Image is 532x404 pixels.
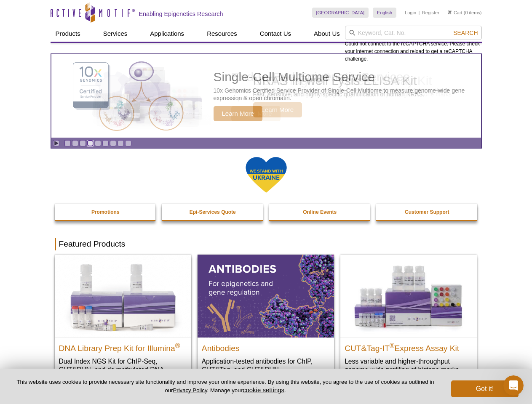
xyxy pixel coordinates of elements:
img: All Antibodies [198,255,334,337]
h2: Featured Products [55,238,478,250]
a: Resources [202,26,242,42]
div: Could not connect to the reCAPTCHA service. Please check your internet connection and reload to g... [345,26,482,63]
p: Dual Index NGS Kit for ChIP-Seq, CUT&RUN, and ds methylated DNA assays. [59,357,187,383]
p: Less variable and higher-throughput genome-wide profiling of histone marks​. [345,357,473,374]
a: Toggle autoplay [53,140,59,146]
img: CUT&Tag-IT® Express Assay Kit [340,255,477,337]
h2: Enabling Epigenetics Research [139,10,223,18]
a: DNA Library Prep Kit for Illumina DNA Library Prep Kit for Illumina® Dual Index NGS Kit for ChIP-... [55,255,191,391]
strong: Promotions [91,209,120,215]
sup: ® [390,342,395,349]
span: Search [453,29,478,36]
a: Go to slide 3 [80,140,86,146]
input: Keyword, Cat. No. [345,26,482,40]
a: Customer Support [376,204,478,220]
a: Cart [448,10,462,16]
a: Go to slide 2 [72,140,78,146]
a: Login [405,10,416,16]
iframe: Intercom live chat [503,375,524,396]
h2: Antibodies [202,340,330,353]
strong: Online Events [303,209,337,215]
a: Go to slide 8 [118,140,124,146]
a: Go to slide 4 [87,140,94,146]
img: We Stand With Ukraine [245,156,287,194]
a: Register [422,10,439,16]
a: Products [51,26,86,42]
a: Go to slide 9 [125,140,131,146]
h2: CUT&Tag-IT Express Assay Kit [345,340,473,353]
a: Online Events [269,204,371,220]
sup: ® [175,342,180,349]
img: Your Cart [448,10,452,14]
a: Contact Us [255,26,296,42]
img: DNA Library Prep Kit for Illumina [55,255,191,337]
a: Privacy Policy [173,387,207,393]
strong: Epi-Services Quote [190,209,236,215]
a: [GEOGRAPHIC_DATA] [312,8,369,18]
a: Go to slide 5 [95,140,101,146]
a: Promotions [55,204,157,220]
a: Epi-Services Quote [162,204,264,220]
p: Application-tested antibodies for ChIP, CUT&Tag, and CUT&RUN. [202,357,330,374]
button: cookie settings [243,386,284,393]
a: Go to slide 7 [110,140,116,146]
a: Applications [145,26,189,42]
button: Search [451,29,480,37]
p: This website uses cookies to provide necessary site functionality and improve your online experie... [13,378,437,394]
a: Go to slide 6 [102,140,109,146]
li: (0 items) [448,8,482,18]
strong: Customer Support [405,209,449,215]
a: CUT&Tag-IT® Express Assay Kit CUT&Tag-IT®Express Assay Kit Less variable and higher-throughput ge... [340,255,477,382]
a: Go to slide 1 [64,140,71,146]
a: Services [98,26,133,42]
button: Got it! [451,380,519,397]
h2: DNA Library Prep Kit for Illumina [59,340,187,353]
a: All Antibodies Antibodies Application-tested antibodies for ChIP, CUT&Tag, and CUT&RUN. [198,255,334,382]
a: English [373,8,396,18]
a: About Us [309,26,345,42]
li: | [419,8,420,18]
